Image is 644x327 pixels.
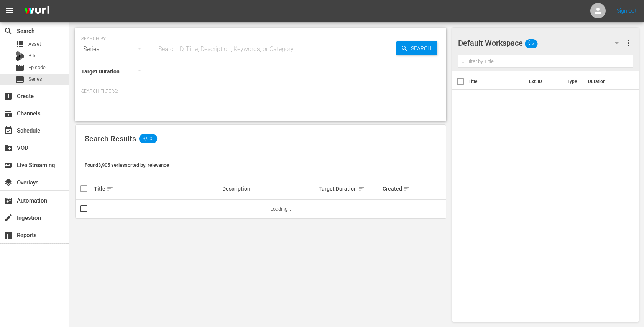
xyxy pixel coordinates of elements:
[15,63,25,72] span: Episode
[4,27,13,36] span: Search
[4,126,13,135] span: Schedule
[319,184,380,193] div: Target Duration
[396,41,437,55] button: Search
[81,38,149,60] div: Series
[468,71,524,92] th: Title
[4,213,13,222] span: Ingestion
[617,8,637,14] a: Sign Out
[270,206,291,212] span: Loading...
[28,40,41,48] span: Asset
[4,143,13,153] span: VOD
[28,64,46,71] span: Episode
[562,71,583,92] th: Type
[85,134,136,143] span: Search Results
[107,185,113,192] span: sort
[4,91,13,101] span: Create
[624,38,633,48] span: more_vert
[85,162,169,168] span: Found 3,905 series sorted by: relevance
[624,34,633,52] button: more_vert
[28,52,37,60] span: Bits
[18,2,55,20] img: ans4CAIJ8jUAAAAAAAAAAAAAAAAAAAAAAAAgQb4GAAAAAAAAAAAAAAAAAAAAAAAAJMjXAAAAAAAAAAAAAAAAAAAAAAAAgAT5G...
[408,41,437,55] span: Search
[4,196,13,205] span: Automation
[403,185,410,192] span: sort
[4,161,13,170] span: Live Streaming
[4,178,13,187] span: Overlays
[4,231,13,240] span: Reports
[4,109,13,118] span: Channels
[81,88,440,95] p: Search Filters:
[15,51,25,61] div: Bits
[28,75,42,83] span: Series
[583,71,629,92] th: Duration
[358,185,365,192] span: sort
[524,71,563,92] th: Ext. ID
[15,75,25,84] span: Series
[15,40,25,49] span: Asset
[139,134,157,143] span: 3,905
[458,32,626,54] div: Default Workspace
[5,6,14,15] span: menu
[383,184,412,193] div: Created
[222,186,316,192] div: Description
[94,184,220,193] div: Title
